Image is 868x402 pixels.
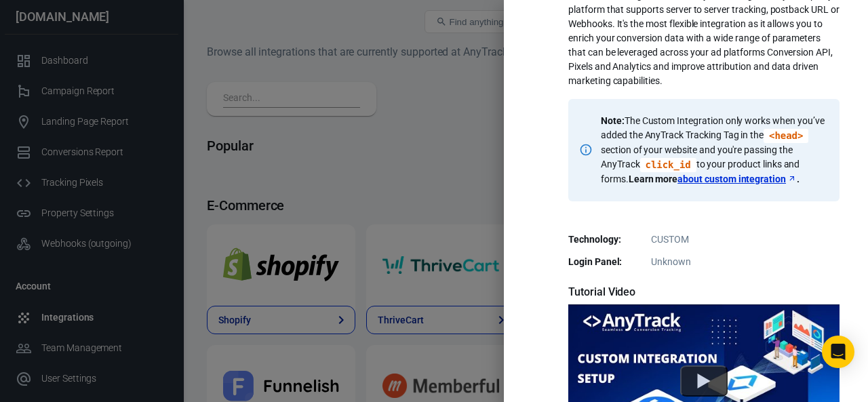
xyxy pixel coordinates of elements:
[677,172,797,186] a: about custom integration
[601,114,829,186] p: The Custom Integration only works when you’ve added the AnyTrack Tracking Tag in the section of y...
[568,285,840,299] h5: Tutorial Video
[629,174,800,184] strong: Learn more .
[680,365,728,396] button: Watch Custom Tutorial
[764,129,808,143] code: Click to copy
[568,255,636,269] dt: Login Panel:
[576,233,831,247] dd: CUSTOM
[601,115,625,126] strong: Note:
[822,336,854,368] div: Open Intercom Messenger
[576,255,831,269] dd: Unknown
[640,158,696,172] code: Click to copy
[568,233,636,247] dt: Technology:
